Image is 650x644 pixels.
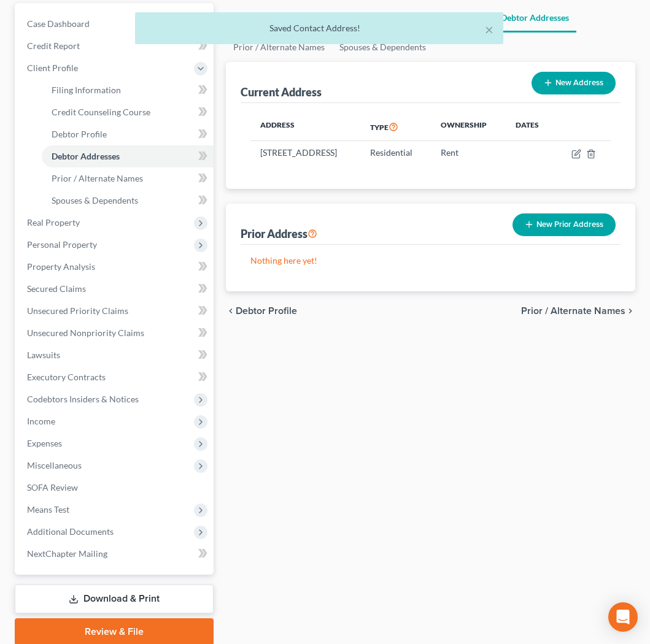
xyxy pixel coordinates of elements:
span: Personal Property [27,239,97,250]
span: Debtor Addresses [52,151,120,161]
div: Current Address [241,85,322,99]
span: Spouses & Dependents [52,195,138,205]
a: Spouses & Dependents [42,190,214,212]
td: Rent [431,141,506,164]
a: Debtor Profile [424,3,493,33]
i: chevron_right [625,306,635,316]
a: Executory Contracts [17,366,214,388]
a: Debtor Addresses [42,145,214,167]
span: Secured Claims [27,283,86,294]
div: Open Intercom Messenger [608,602,638,632]
th: Dates [506,113,555,141]
span: Lawsuits [27,350,60,360]
a: Unsecured Nonpriority Claims [17,322,214,344]
span: NextChapter Mailing [27,548,107,559]
span: Debtor Profile [52,129,107,139]
span: Income [27,416,55,426]
button: × [485,22,493,37]
a: SOFA Review [17,477,214,499]
span: Client Profile [27,63,78,73]
a: Credit Counseling Course [310,3,424,33]
a: Download & Print [15,585,214,613]
span: Codebtors Insiders & Notices [27,394,139,404]
span: Filing Information [52,85,121,95]
span: Executory Contracts [27,372,106,382]
th: Type [360,113,431,141]
td: Residential [360,141,431,164]
span: Additional Documents [27,526,114,537]
a: Debtor Profile [42,123,214,145]
a: Unsecured Priority Claims [17,300,214,322]
span: Expenses [27,438,62,448]
button: Prior / Alternate Names chevron_right [521,306,635,316]
a: NextChapter Mailing [17,543,214,565]
div: Prior Address [241,226,317,241]
span: Miscellaneous [27,460,82,470]
span: SOFA Review [27,482,78,493]
span: Unsecured Nonpriority Claims [27,328,144,338]
button: New Prior Address [513,213,616,236]
td: [STREET_ADDRESS] [250,141,360,164]
span: Unsecured Priority Claims [27,305,128,316]
span: Credit Counseling Course [52,107,150,117]
th: Address [250,113,360,141]
i: chevron_left [226,306,236,316]
th: Ownership [431,113,506,141]
a: Property Analysis [17,256,214,278]
a: Prior / Alternate Names [42,167,214,190]
a: Credit Counseling Course [42,101,214,123]
a: Filing Information [226,3,310,33]
a: Filing Information [42,79,214,101]
button: New Address [532,72,616,94]
span: Prior / Alternate Names [521,306,625,316]
a: Debtor Addresses [493,3,576,33]
a: Lawsuits [17,344,214,366]
button: chevron_left Debtor Profile [226,306,297,316]
p: Nothing here yet! [250,255,611,267]
span: Real Property [27,217,80,228]
span: Means Test [27,504,69,515]
span: Property Analysis [27,261,95,272]
span: Prior / Alternate Names [52,173,143,183]
span: Credit Report [27,40,80,51]
div: Saved Contact Address! [145,22,493,34]
a: Secured Claims [17,278,214,300]
span: Debtor Profile [236,306,297,316]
